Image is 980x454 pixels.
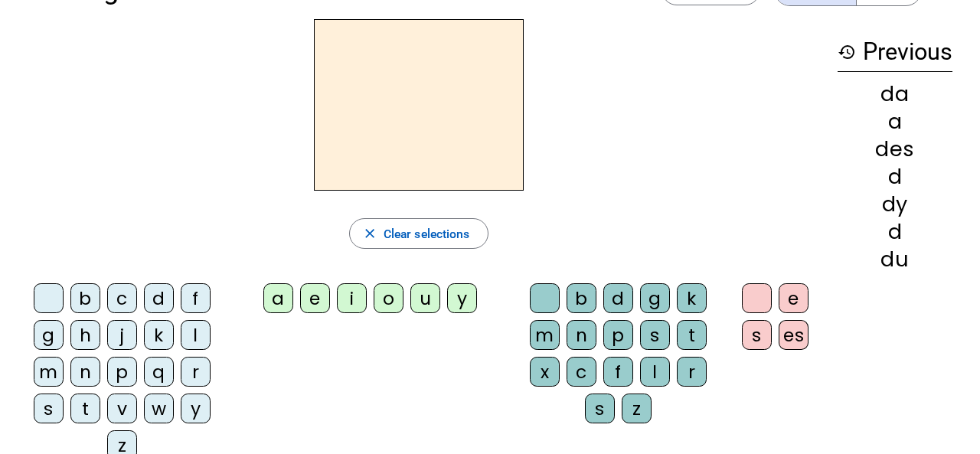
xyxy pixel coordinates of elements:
div: t [70,394,100,423]
div: o [374,283,403,313]
div: u [410,283,440,313]
div: q [144,357,174,387]
div: m [530,320,560,350]
span: Clear selections [384,224,470,244]
div: dy [838,194,952,214]
div: des [838,139,952,159]
div: e [300,283,330,313]
div: f [181,283,211,313]
div: y [447,283,477,313]
div: d [838,166,952,187]
div: j [107,320,137,350]
div: a [263,283,293,313]
div: p [107,357,137,387]
div: d [838,221,952,242]
div: s [34,394,64,423]
div: g [34,320,64,350]
div: c [567,357,596,387]
div: n [567,320,596,350]
div: c [107,283,137,313]
div: s [585,394,615,423]
div: b [567,283,596,313]
div: f [603,357,633,387]
div: i [337,283,367,313]
mat-icon: history [838,43,856,61]
div: g [640,283,670,313]
div: es [779,320,808,350]
div: h [70,320,100,350]
div: b [70,283,100,313]
div: y [181,394,211,423]
div: n [70,357,100,387]
button: Clear selections [349,218,489,249]
div: r [181,357,211,387]
mat-icon: close [362,226,377,241]
div: k [677,283,707,313]
div: k [144,320,174,350]
div: s [640,320,670,350]
div: m [34,357,64,387]
h3: Previous [838,33,952,72]
div: v [107,394,137,423]
div: da [838,83,952,104]
div: x [530,357,560,387]
div: w [144,394,174,423]
div: e [779,283,808,313]
div: t [677,320,707,350]
div: l [181,320,211,350]
div: s [742,320,772,350]
div: du [838,249,952,269]
div: p [603,320,633,350]
div: a [838,111,952,132]
div: l [640,357,670,387]
div: r [677,357,707,387]
div: d [603,283,633,313]
div: d [144,283,174,313]
div: z [622,394,652,423]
